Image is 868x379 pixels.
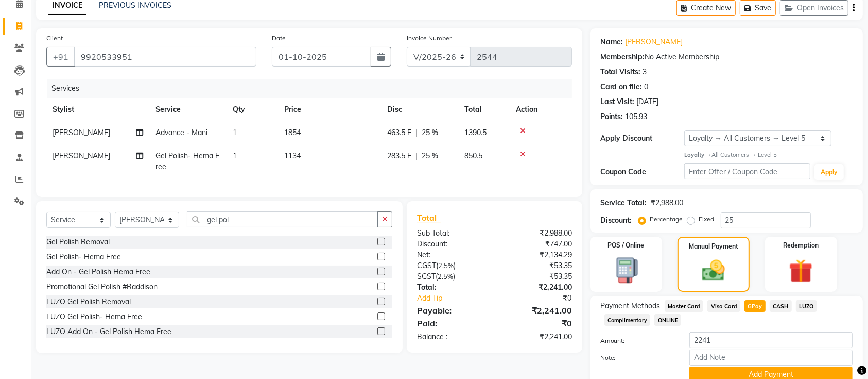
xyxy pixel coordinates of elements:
label: Fixed [699,215,715,224]
img: _gift.svg [782,256,820,286]
div: ₹0 [509,293,580,304]
div: ( ) [409,271,494,282]
span: | [415,151,418,161]
label: Client [46,34,63,43]
strong: Loyalty → [684,151,711,158]
div: Payable: [409,304,494,317]
span: Visa Card [707,300,740,312]
img: _pos-terminal.svg [606,256,645,285]
div: ₹53.35 [494,271,579,282]
th: Service [149,98,227,121]
div: ₹2,988.00 [494,228,579,239]
div: 105.93 [626,111,648,122]
div: Sub Total: [409,228,494,239]
div: Add On - Gel Polish Hema Free [46,267,150,277]
span: Payment Methods [600,301,661,311]
span: Total [417,212,441,223]
img: _cash.svg [695,257,732,284]
div: Services [47,79,580,98]
button: Apply [814,164,844,180]
div: Balance : [409,332,494,342]
span: LUZO [796,300,817,312]
span: Complimentary [604,314,651,326]
span: Gel Polish- Hema Free [155,151,219,171]
button: +91 [46,47,75,67]
div: Paid: [409,317,494,329]
label: Manual Payment [689,242,738,251]
span: 1390.5 [464,128,487,137]
div: ( ) [409,260,494,271]
span: 2.5% [438,272,453,281]
div: Name: [600,37,623,47]
div: Discount: [409,239,494,250]
input: Add Note [689,350,853,366]
span: 2.5% [438,261,454,270]
span: [PERSON_NAME] [53,151,110,160]
input: Search by Name/Mobile/Email/Code [74,47,256,67]
th: Total [458,98,510,121]
div: ₹747.00 [494,239,579,250]
a: PREVIOUS INVOICES [99,1,171,10]
div: ₹2,241.00 [494,282,579,293]
span: SGST [417,272,436,281]
span: | [415,127,418,138]
div: LUZO Add On - Gel Polish Hema Free [46,326,171,337]
span: 1854 [284,128,301,137]
span: ONLINE [654,314,681,326]
div: ₹2,241.00 [494,304,579,317]
div: ₹0 [494,317,579,329]
label: POS / Online [607,241,644,250]
th: Action [510,98,572,121]
div: 0 [645,81,649,92]
label: Date [272,34,286,43]
label: Invoice Number [407,34,452,43]
div: Membership: [600,52,645,62]
div: ₹2,988.00 [651,197,684,208]
span: CGST [417,261,436,270]
div: Last Visit: [600,96,635,107]
span: [PERSON_NAME] [53,128,110,137]
span: GPay [744,300,766,312]
a: [PERSON_NAME] [626,37,683,47]
span: 463.5 F [387,127,411,138]
input: Enter Offer / Coupon Code [684,163,810,179]
span: CASH [770,300,792,312]
div: [DATE] [637,96,659,107]
div: Total: [409,282,494,293]
div: No Active Membership [600,52,853,62]
div: Apply Discount [600,133,684,144]
div: ₹53.35 [494,260,579,271]
div: Coupon Code [600,167,684,177]
div: Service Total: [600,197,647,208]
a: Add Tip [409,293,509,304]
th: Qty [227,98,278,121]
span: 283.5 F [387,151,411,161]
div: 3 [643,67,647,77]
div: Gel Polish- Hema Free [46,252,121,262]
span: 1134 [284,151,301,160]
div: Net: [409,250,494,260]
input: Search or Scan [187,211,378,227]
input: Amount [689,332,853,348]
label: Percentage [650,215,683,224]
span: Master Card [665,300,704,312]
div: All Customers → Level 5 [684,151,853,159]
label: Amount: [593,336,682,345]
th: Stylist [46,98,149,121]
th: Price [278,98,381,121]
span: Advance - Mani [155,128,207,137]
span: 1 [233,128,237,137]
div: Gel Polish Removal [46,237,110,248]
div: LUZO Gel Polish- Hema Free [46,311,142,322]
label: Redemption [783,241,819,250]
span: 1 [233,151,237,160]
div: ₹2,241.00 [494,332,579,342]
div: Card on file: [600,81,643,92]
div: ₹2,134.29 [494,250,579,260]
div: Discount: [600,215,632,226]
div: Promotional Gel Polish #Raddison [46,282,158,292]
div: Points: [600,111,623,122]
span: 25 % [422,127,438,138]
div: Total Visits: [600,67,641,77]
span: 25 % [422,151,438,161]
